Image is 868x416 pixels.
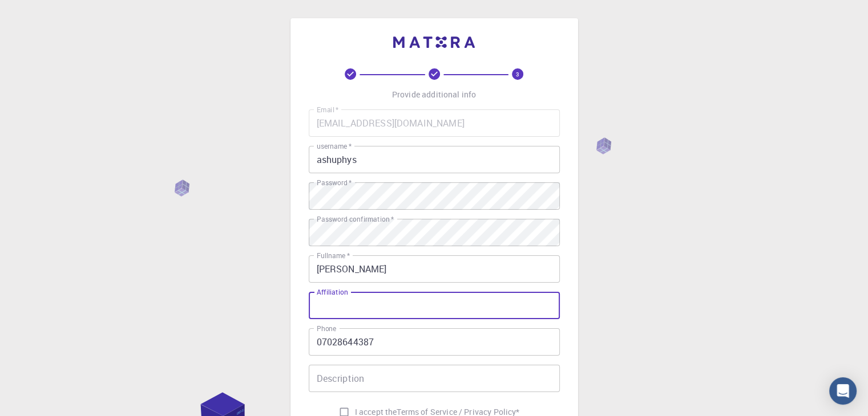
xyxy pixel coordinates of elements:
label: Affiliation [317,287,348,297]
label: username [317,141,352,151]
p: Provide additional info [392,89,476,100]
label: Fullname [317,251,350,260]
label: Password confirmation [317,214,394,224]
label: Email [317,105,338,115]
div: Open Intercom Messenger [829,377,857,405]
text: 3 [516,70,519,78]
label: Phone [317,324,336,333]
label: Password [317,178,352,187]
